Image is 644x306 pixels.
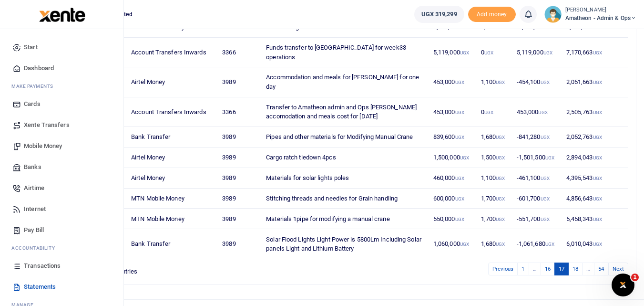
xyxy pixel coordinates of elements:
td: Bank Transfer [126,127,217,148]
td: 1,680 [476,229,511,258]
td: 3989 [217,127,261,148]
td: 3366 [217,38,261,67]
span: Add money [468,7,516,22]
small: UGX [460,50,469,55]
small: UGX [593,135,602,140]
a: 18 [568,263,583,275]
li: Wallet ballance [410,6,468,23]
small: UGX [484,50,493,55]
span: Amatheon - Admin & Ops [565,14,636,22]
td: 600,000 [428,189,476,209]
span: UGX 319,299 [421,10,457,19]
span: Internet [24,204,46,214]
td: 3989 [217,229,261,258]
small: UGX [496,217,505,222]
small: UGX [496,176,505,181]
span: ake Payments [16,83,53,90]
small: UGX [593,50,602,55]
span: 1 [631,274,639,281]
td: 453,000 [428,97,476,127]
small: UGX [545,242,554,247]
td: 1,500,000 [428,148,476,168]
small: UGX [455,110,464,115]
td: 7,170,663 [561,38,628,67]
span: Transactions [24,261,61,271]
a: 1 [517,263,529,275]
td: -461,100 [511,168,561,189]
td: 2,505,763 [561,97,628,127]
span: Dashboard [24,63,54,73]
td: -454,100 [511,67,561,97]
td: 550,000 [428,209,476,229]
td: -841,280 [511,127,561,148]
td: Pipes and other materials for Modifying Manual Crane [261,127,428,148]
td: 3989 [217,148,261,168]
td: 1,680 [476,127,511,148]
td: 3989 [217,209,261,229]
small: UGX [541,80,550,85]
a: Dashboard [8,58,116,79]
td: Cargo ratch tiedown 4pcs [261,148,428,168]
td: -1,501,500 [511,148,561,168]
small: UGX [496,242,505,247]
td: 2,051,663 [561,67,628,97]
td: Account Transfers Inwards [126,97,217,127]
td: Accommodation and meals for [PERSON_NAME] for one day [261,67,428,97]
a: Internet [8,199,116,220]
small: UGX [593,217,602,222]
td: 6,010,043 [561,229,628,258]
span: Cards [24,99,41,109]
td: Airtel Money [126,168,217,189]
td: 0 [476,38,511,67]
a: Xente Transfers [8,115,116,136]
td: Solar Flood Lights Light Power is 5800Lm Including Solar panels Light and Lithium Battery [261,229,428,258]
td: 3989 [217,168,261,189]
small: UGX [496,135,505,140]
small: UGX [496,80,505,85]
td: Transfer to Amatheon admin and Ops [PERSON_NAME] accomodation and meals cost for [DATE] [261,97,428,127]
small: [PERSON_NAME] [565,6,636,14]
a: 17 [554,263,569,275]
small: UGX [455,196,464,201]
td: 1,500 [476,148,511,168]
td: 4,856,643 [561,189,628,209]
a: Mobile Money [8,136,116,157]
small: UGX [496,196,505,201]
a: Pay Bill [8,220,116,241]
a: Add money [468,10,516,17]
td: Airtel Money [126,67,217,97]
a: Statements [8,276,116,297]
span: Mobile Money [24,141,62,151]
span: Xente Transfers [24,120,70,130]
td: MTN Mobile Money [126,189,217,209]
iframe: Intercom live chat [612,274,634,296]
td: 1,700 [476,189,511,209]
td: 3366 [217,97,261,127]
td: Materials for solar lights poles [261,168,428,189]
td: Account Transfers Inwards [126,38,217,67]
a: Previous [488,263,518,275]
a: Airtime [8,178,116,199]
td: 0 [476,97,511,127]
a: logo-small logo-large logo-large [38,11,85,18]
td: 3989 [217,67,261,97]
div: Showing 161 to 170 of 533 entries [44,262,284,276]
td: 460,000 [428,168,476,189]
td: 453,000 [511,97,561,127]
td: MTN Mobile Money [126,209,217,229]
small: UGX [593,110,602,115]
a: Next [608,263,628,275]
td: -551,700 [511,209,561,229]
a: 54 [594,263,608,275]
small: UGX [538,110,547,115]
td: 1,700 [476,209,511,229]
td: 453,000 [428,67,476,97]
a: Start [8,37,116,58]
li: Toup your wallet [468,7,516,22]
small: UGX [593,80,602,85]
td: 1,100 [476,67,511,97]
small: UGX [455,80,464,85]
td: 5,119,000 [428,38,476,67]
small: UGX [460,155,469,160]
td: 3989 [217,189,261,209]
